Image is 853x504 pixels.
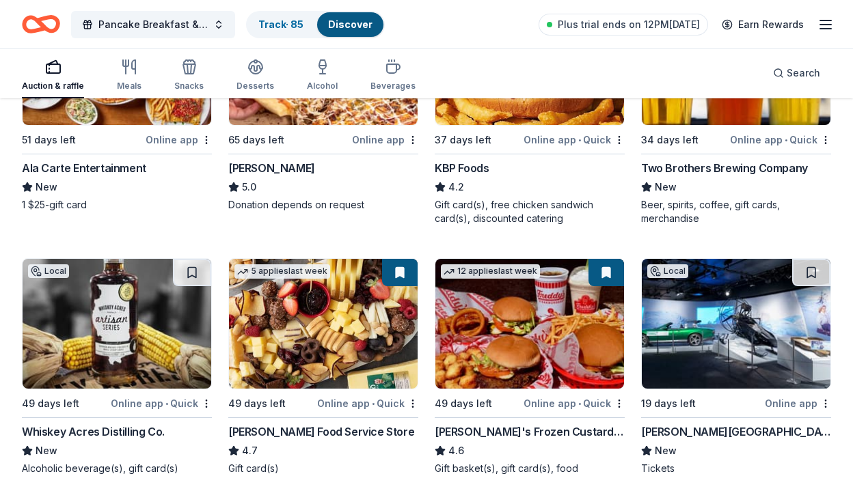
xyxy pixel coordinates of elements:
[146,131,212,148] div: Online app
[22,160,146,176] div: Ala Carte Entertainment
[435,258,625,475] a: Image for Freddy's Frozen Custard & Steakburgers12 applieslast week49 days leftOnline app•Quick[P...
[258,18,303,30] a: Track· 85
[448,443,464,459] span: 4.6
[370,53,416,98] button: Beverages
[23,259,211,389] img: Image for Whiskey Acres Distilling Co.
[641,198,831,225] div: Beer, spirits, coffee, gift cards, merchandise
[578,398,581,409] span: •
[370,81,416,92] div: Beverages
[174,81,204,92] div: Snacks
[765,395,831,412] div: Online app
[236,53,274,98] button: Desserts
[22,423,165,440] div: Whiskey Acres Distilling Co.
[641,160,808,176] div: Two Brothers Brewing Company
[641,462,831,475] div: Tickets
[36,179,57,195] span: New
[524,131,625,148] div: Online app Quick
[242,443,258,459] span: 4.7
[36,443,57,459] span: New
[642,259,830,389] img: Image for Griffin Museum of Science and Industry
[242,179,256,195] span: 5.0
[578,135,581,145] span: •
[98,16,208,33] span: Pancake Breakfast & Silent Auction
[117,81,141,92] div: Meals
[234,264,330,279] div: 5 applies last week
[229,259,418,389] img: Image for Gordon Food Service Store
[641,423,831,440] div: [PERSON_NAME][GEOGRAPHIC_DATA]
[22,81,84,92] div: Auction & raffle
[228,462,418,475] div: Gift card(s)
[655,443,677,459] span: New
[641,395,696,412] div: 19 days left
[328,18,373,30] a: Discover
[448,179,464,195] span: 4.2
[174,53,204,98] button: Snacks
[435,259,624,389] img: Image for Freddy's Frozen Custard & Steakburgers
[372,398,375,409] span: •
[317,395,418,412] div: Online app Quick
[22,462,212,475] div: Alcoholic beverage(s), gift card(s)
[228,160,315,176] div: [PERSON_NAME]
[435,132,491,148] div: 37 days left
[307,53,338,98] button: Alcohol
[22,53,84,98] button: Auction & raffle
[228,258,418,475] a: Image for Gordon Food Service Store5 applieslast week49 days leftOnline app•Quick[PERSON_NAME] Fo...
[228,423,414,440] div: [PERSON_NAME] Food Service Store
[655,179,677,195] span: New
[236,81,274,92] div: Desserts
[22,198,212,212] div: 1 $25-gift card
[441,264,540,279] div: 12 applies last week
[762,59,831,87] button: Search
[785,135,787,145] span: •
[307,81,338,92] div: Alcohol
[352,131,418,148] div: Online app
[539,14,708,36] a: Plus trial ends on 12PM[DATE]
[647,264,688,278] div: Local
[641,258,831,475] a: Image for Griffin Museum of Science and IndustryLocal19 days leftOnline app[PERSON_NAME][GEOGRAPH...
[435,423,625,440] div: [PERSON_NAME]'s Frozen Custard & Steakburgers
[117,53,141,98] button: Meals
[435,160,489,176] div: KBP Foods
[71,11,235,38] button: Pancake Breakfast & Silent Auction
[228,132,284,148] div: 65 days left
[714,12,812,37] a: Earn Rewards
[730,131,831,148] div: Online app Quick
[558,16,700,33] span: Plus trial ends on 12PM[DATE]
[524,395,625,412] div: Online app Quick
[22,132,76,148] div: 51 days left
[228,198,418,212] div: Donation depends on request
[435,395,492,412] div: 49 days left
[22,8,60,40] a: Home
[435,462,625,475] div: Gift basket(s), gift card(s), food
[22,395,79,412] div: 49 days left
[228,395,286,412] div: 49 days left
[246,11,385,38] button: Track· 85Discover
[165,398,168,409] span: •
[111,395,212,412] div: Online app Quick
[787,65,820,81] span: Search
[641,132,699,148] div: 34 days left
[28,264,69,278] div: Local
[22,258,212,475] a: Image for Whiskey Acres Distilling Co.Local49 days leftOnline app•QuickWhiskey Acres Distilling C...
[435,198,625,225] div: Gift card(s), free chicken sandwich card(s), discounted catering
